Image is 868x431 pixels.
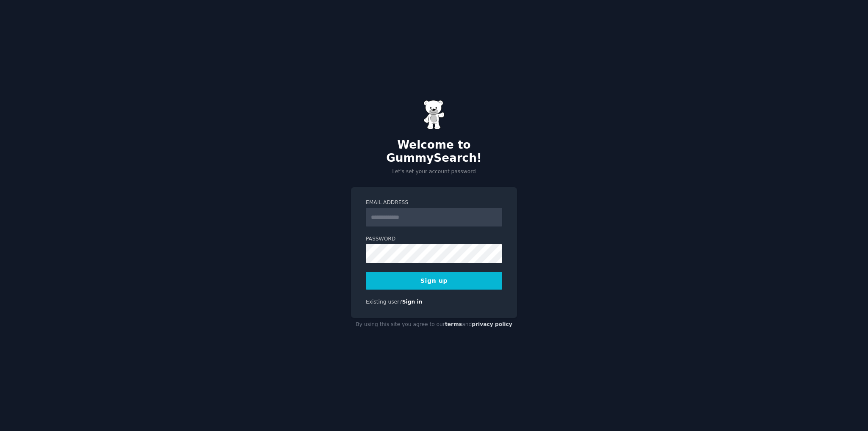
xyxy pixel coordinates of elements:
[366,199,502,207] label: Email Address
[366,272,502,290] button: Sign up
[351,318,517,332] div: By using this site you agree to our and
[402,299,423,305] a: Sign in
[351,138,517,165] h2: Welcome to GummySearch!
[472,321,512,327] a: privacy policy
[445,321,462,327] a: terms
[366,299,402,305] span: Existing user?
[366,235,502,243] label: Password
[423,100,445,130] img: Gummy Bear
[351,168,517,176] p: Let's set your account password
